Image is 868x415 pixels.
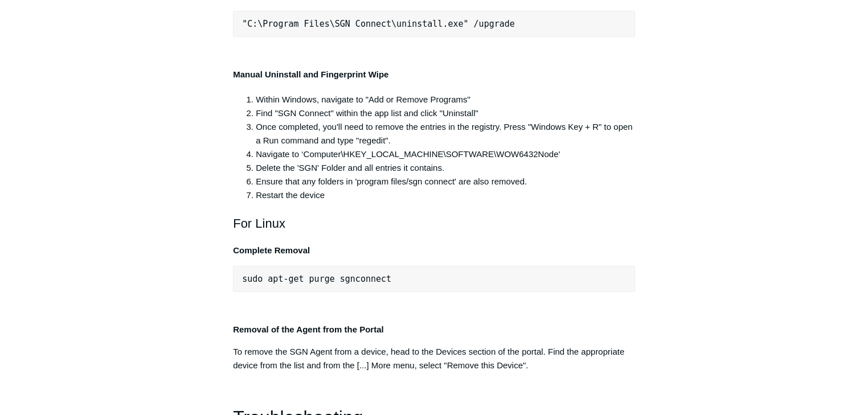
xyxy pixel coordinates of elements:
[256,188,635,202] li: Restart the device
[233,69,388,79] strong: Manual Uninstall and Fingerprint Wipe
[256,106,635,120] li: Find "SGN Connect" within the app list and click "Uninstall"
[233,347,624,370] span: To remove the SGN Agent from a device, head to the Devices section of the portal. Find the approp...
[256,93,635,106] li: Within Windows, navigate to "Add or Remove Programs"
[233,213,635,233] h2: For Linux
[256,147,635,161] li: Navigate to ‘Computer\HKEY_LOCAL_MACHINE\SOFTWARE\WOW6432Node'
[256,175,635,188] li: Ensure that any folders in 'program files/sgn connect' are also removed.
[256,161,635,175] li: Delete the 'SGN' Folder and all entries it contains.
[233,266,635,292] pre: sudo apt-get purge sgnconnect
[233,245,310,255] strong: Complete Removal
[233,324,383,334] strong: Removal of the Agent from the Portal
[256,120,635,147] li: Once completed, you'll need to remove the entries in the registry. Press "Windows Key + R" to ope...
[242,19,515,29] span: "C:\Program Files\SGN Connect\uninstall.exe" /upgrade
